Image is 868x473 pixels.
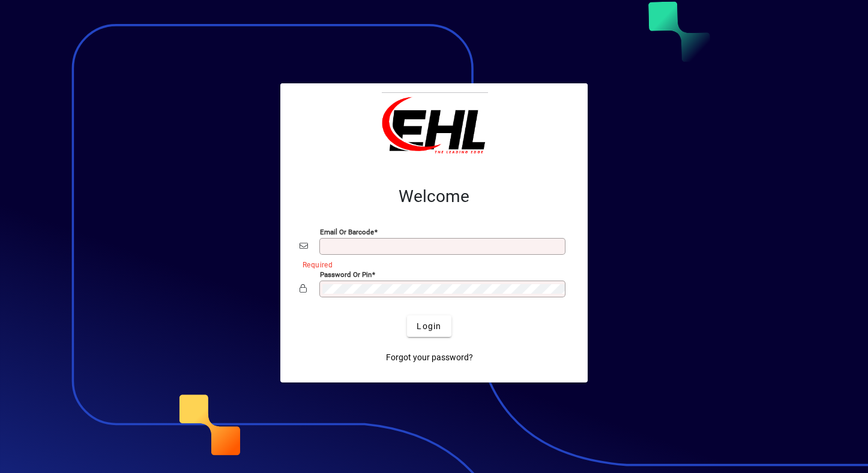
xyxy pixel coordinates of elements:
mat-label: Email or Barcode [320,228,374,236]
a: Forgot your password? [381,347,478,368]
button: Login [407,315,451,337]
mat-label: Password or Pin [320,270,372,279]
h2: Welcome [300,186,568,207]
mat-error: Required [303,258,559,270]
span: Login [417,320,441,333]
span: Forgot your password? [386,351,473,364]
